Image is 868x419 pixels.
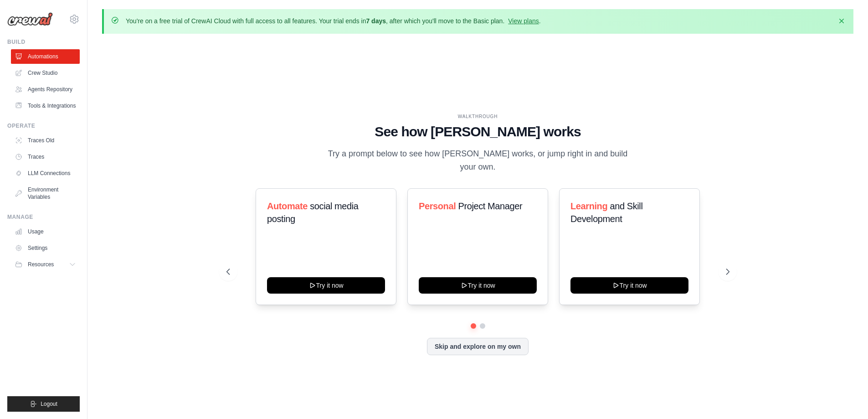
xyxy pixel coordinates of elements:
[226,113,729,120] div: WALKTHROUGH
[7,38,80,46] div: Build
[11,257,80,272] button: Resources
[458,201,522,211] span: Project Manager
[7,396,80,412] button: Logout
[570,201,607,211] span: Learning
[11,82,80,97] a: Agents Repository
[508,17,539,25] a: View plans
[11,241,80,255] a: Settings
[267,277,385,294] button: Try it now
[226,124,729,140] h1: See how [PERSON_NAME] works
[11,150,80,164] a: Traces
[28,261,54,268] span: Resources
[11,224,80,239] a: Usage
[570,277,688,294] button: Try it now
[11,98,80,113] a: Tools & Integrations
[366,17,386,25] strong: 7 days
[11,166,80,181] a: LLM Connections
[419,201,456,211] span: Personal
[427,338,529,355] button: Skip and explore on my own
[11,49,80,64] a: Automations
[267,201,308,211] span: Automate
[7,122,80,129] div: Operate
[7,213,80,221] div: Manage
[419,277,537,294] button: Try it now
[325,147,631,174] p: Try a prompt below to see how [PERSON_NAME] works, or jump right in and build your own.
[11,133,80,148] a: Traces Old
[7,12,53,26] img: Logo
[41,400,57,408] span: Logout
[126,16,541,26] p: You're on a free trial of CrewAI Cloud with full access to all features. Your trial ends in , aft...
[11,66,80,80] a: Crew Studio
[11,182,80,204] a: Environment Variables
[267,201,359,224] span: social media posting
